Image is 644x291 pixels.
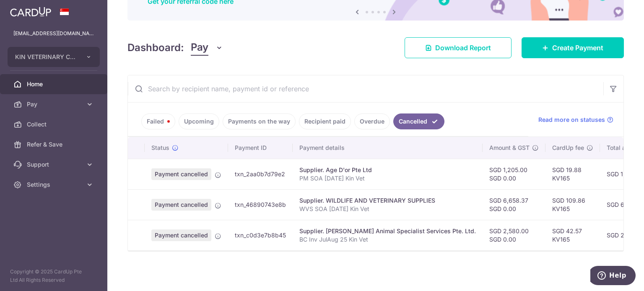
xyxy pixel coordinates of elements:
[552,43,603,53] span: Create Payment
[151,229,211,241] span: Payment cancelled
[223,113,296,129] a: Payments on the way
[8,47,100,67] button: KIN VETERINARY CLINIC PTE. LTD.
[299,166,476,174] div: Supplier. Age D'or Pte Ltd
[15,53,77,61] span: KIN VETERINARY CLINIC PTE. LTD.
[522,37,624,58] a: Create Payment
[151,168,211,180] span: Payment cancelled
[10,7,51,17] img: CardUp
[228,137,293,159] th: Payment ID
[538,116,605,124] span: Read more on statuses
[27,160,82,169] span: Support
[27,140,82,149] span: Refer & Save
[483,220,545,250] td: SGD 2,580.00 SGD 0.00
[299,113,351,129] a: Recipient paid
[27,100,82,108] span: Pay
[151,199,211,211] span: Payment cancelled
[590,266,636,287] iframe: Opens a widget where you can find more information
[299,205,476,213] p: WVS SOA [DATE] Kin Vet
[179,113,219,129] a: Upcoming
[483,159,545,189] td: SGD 1,205.00 SGD 0.00
[607,144,634,152] span: Total amt.
[545,189,600,220] td: SGD 109.86 KV165
[538,116,613,124] a: Read more on statuses
[489,144,530,152] span: Amount & GST
[393,113,444,129] a: Cancelled
[27,80,82,88] span: Home
[228,159,293,189] td: txn_2aa0b7d79e2
[13,29,94,38] p: [EMAIL_ADDRESS][DOMAIN_NAME]
[127,40,184,55] h4: Dashboard:
[299,174,476,183] p: PM SOA [DATE] Kin Vet
[128,75,603,102] input: Search by recipient name, payment id or reference
[435,43,491,53] span: Download Report
[228,189,293,220] td: txn_46890743e8b
[483,189,545,220] td: SGD 6,658.37 SGD 0.00
[191,40,208,56] span: Pay
[552,144,584,152] span: CardUp fee
[141,113,175,129] a: Failed
[293,137,483,159] th: Payment details
[191,40,223,56] button: Pay
[228,220,293,250] td: txn_c0d3e7b8b45
[354,113,390,129] a: Overdue
[545,159,600,189] td: SGD 19.88 KV165
[27,120,82,129] span: Collect
[299,235,476,244] p: BC Inv JulAug 25 Kin Vet
[27,180,82,189] span: Settings
[299,227,476,235] div: Supplier. [PERSON_NAME] Animal Specialist Services Pte. Ltd.
[299,196,476,205] div: Supplier. WILDLIFE AND VETERINARY SUPPLIES
[151,144,169,152] span: Status
[405,37,512,58] a: Download Report
[545,220,600,250] td: SGD 42.57 KV165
